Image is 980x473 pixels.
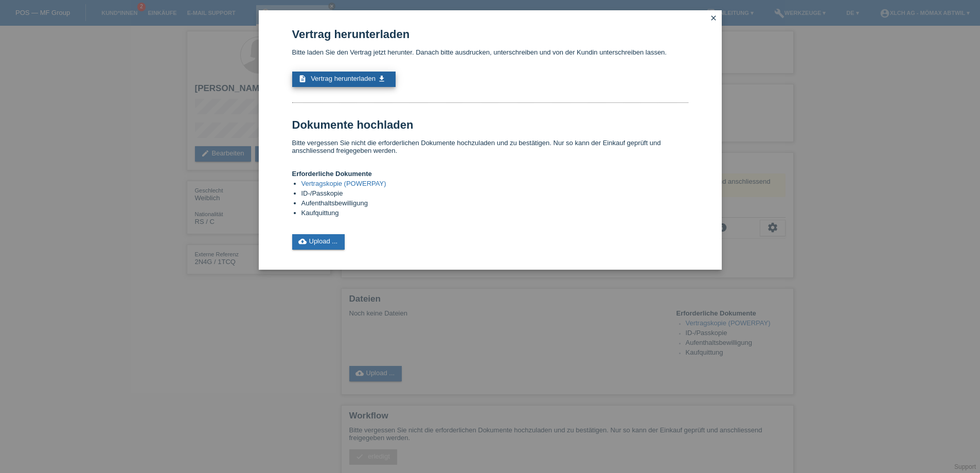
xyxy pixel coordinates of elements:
[298,237,307,246] i: cloud_upload
[709,14,718,22] i: close
[292,139,688,154] p: Bitte vergessen Sie nicht die erforderlichen Dokumente hochzuladen und zu bestätigen. Nur so kann...
[311,75,376,82] span: Vertrag herunterladen
[301,209,688,219] li: Kaufquittung
[378,75,386,83] i: get_app
[292,72,396,87] a: description Vertrag herunterladen get_app
[292,234,345,250] a: cloud_uploadUpload ...
[298,75,307,83] i: description
[292,170,688,178] h4: Erforderliche Dokumente
[301,189,688,199] li: ID-/Passkopie
[292,48,688,56] p: Bitte laden Sie den Vertrag jetzt herunter. Danach bitte ausdrucken, unterschreiben und von der K...
[292,118,688,131] h1: Dokumente hochladen
[301,199,688,209] li: Aufenthaltsbewilligung
[301,180,386,187] a: Vertragskopie (POWERPAY)
[707,13,720,25] a: close
[292,28,688,41] h1: Vertrag herunterladen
